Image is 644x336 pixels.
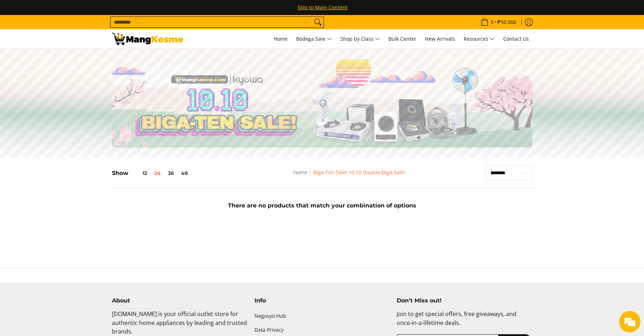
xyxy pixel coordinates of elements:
h5: There are no products that match your combination of options [108,202,536,209]
h4: About [112,297,247,304]
button: 48 [177,170,191,176]
a: Log in [522,15,536,29]
a: Shop by Class [337,29,383,49]
ul: Customer Navigation [108,15,536,29]
a: Bodega Sale [293,29,335,49]
h4: Don't Miss out! [397,297,532,304]
a: Home [270,29,291,49]
a: Biga-Ten Sale! 10.10 Double Digit Sale! [313,169,405,176]
nav: Main Menu [190,29,532,49]
span: ₱50,000 [496,20,517,25]
button: 12 [128,170,151,176]
a: Negosyo Hub [254,310,390,323]
button: 24 [151,170,164,176]
span: • [479,18,519,26]
span: Home [274,35,288,42]
span: We're online! [41,90,98,162]
a: Resources [460,29,498,49]
div: Minimize live chat window [117,4,134,21]
div: Chat with us now [37,40,120,49]
p: Join to get special offers, free giveaways, and once-in-a-lifetime deals. [397,310,532,335]
a: Contact Us [500,29,532,49]
h4: Info [254,297,390,304]
span: 5 [490,20,495,25]
nav: Breadcrumbs [244,168,454,184]
span: Bulk Center [388,35,416,42]
textarea: Type your message and hit 'Enter' [4,195,136,220]
span: New Arrivals [425,35,455,42]
span: Shop by Class [340,35,380,44]
h5: Show [112,170,191,177]
button: Search [312,17,324,27]
img: Biga-Ten Sale! 10.10 Double Digit Sale! | Mang Kosme [112,33,183,45]
button: 36 [164,170,177,176]
a: Bulk Center [385,29,420,49]
a: Cart [475,15,522,29]
span: Resources [464,35,495,44]
span: Bodega Sale [296,35,332,44]
span: Contact Us [503,35,529,42]
a: Home [293,169,307,176]
a: New Arrivals [421,29,459,49]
